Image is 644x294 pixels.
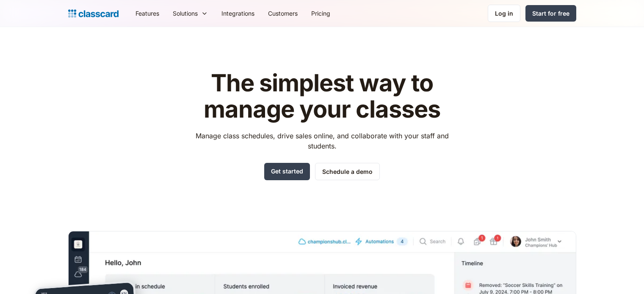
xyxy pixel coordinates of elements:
[68,8,119,19] a: home
[264,163,310,180] a: Get started
[188,131,456,151] p: Manage class schedules, drive sales online, and collaborate with your staff and students.
[188,70,456,122] h1: The simplest way to manage your classes
[495,9,513,18] div: Log in
[173,9,198,18] div: Solutions
[304,4,337,23] a: Pricing
[166,4,215,23] div: Solutions
[525,5,576,22] a: Start for free
[129,4,166,23] a: Features
[488,5,520,22] a: Log in
[315,163,380,180] a: Schedule a demo
[532,9,569,18] div: Start for free
[215,4,261,23] a: Integrations
[261,4,304,23] a: Customers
